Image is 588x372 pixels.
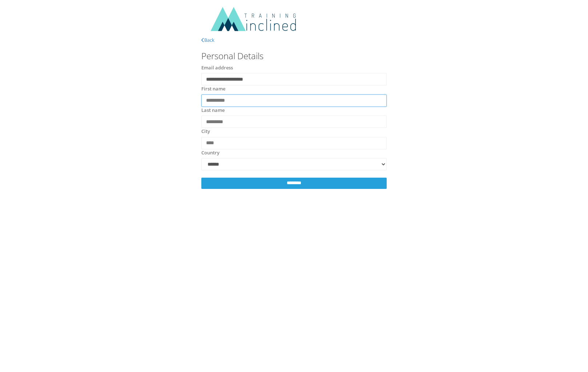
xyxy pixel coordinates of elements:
label: Email address [201,64,233,72]
img: 1200x300Final-InclinedTrainingLogo.png [201,6,310,33]
h3: Personal Details [201,51,386,61]
label: Country [201,149,220,157]
label: City [201,128,210,135]
a: Back [201,37,214,43]
label: Last name [201,107,225,114]
label: First name [201,85,225,93]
